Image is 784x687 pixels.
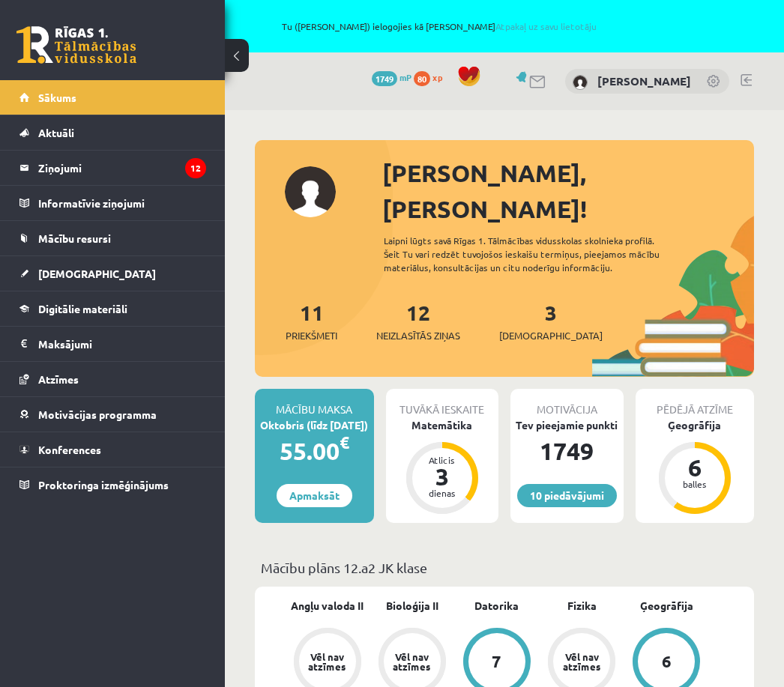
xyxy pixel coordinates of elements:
div: 6 [672,456,717,479]
span: Proktoringa izmēģinājums [38,478,169,491]
a: Matemātika Atlicis 3 dienas [386,417,499,516]
span: € [340,432,349,453]
a: Atpakaļ uz savu lietotāju [495,20,597,32]
a: Sākums [19,80,206,115]
a: Ģeogrāfija [640,598,693,614]
div: Vēl nav atzīmes [391,652,433,671]
div: [PERSON_NAME], [PERSON_NAME]! [382,155,754,227]
a: Motivācijas programma [19,397,206,432]
div: Oktobris (līdz [DATE]) [255,417,374,433]
a: 1749 mP [372,71,411,83]
div: dienas [420,488,465,497]
a: Aktuāli [19,115,206,150]
div: Tuvākā ieskaite [386,389,499,417]
span: Sākums [38,91,76,104]
a: Maksājumi [19,327,206,361]
span: [DEMOGRAPHIC_DATA] [38,267,156,280]
span: [DEMOGRAPHIC_DATA] [499,328,603,343]
div: Vēl nav atzīmes [307,652,349,671]
span: mP [399,71,411,83]
a: Mācību resursi [19,221,206,255]
span: 80 [414,71,430,86]
i: 12 [185,158,206,178]
div: Motivācija [510,389,624,417]
span: xp [432,71,442,83]
a: Angļu valoda II [291,598,364,614]
a: Atzīmes [19,362,206,396]
span: Neizlasītās ziņas [376,328,460,343]
span: Atzīmes [38,372,79,386]
span: Digitālie materiāli [38,302,127,315]
a: Datorika [474,598,519,614]
div: 3 [420,464,465,488]
p: Mācību plāns 12.a2 JK klase [261,557,748,578]
legend: Ziņojumi [38,151,206,185]
a: Digitālie materiāli [19,291,206,326]
a: [PERSON_NAME] [597,73,691,88]
a: Ziņojumi12 [19,151,206,185]
img: Ralfs Ziemelis [573,75,588,90]
a: Konferences [19,432,206,467]
a: Fizika [567,598,597,614]
div: 1749 [510,433,624,469]
div: Atlicis [420,456,465,464]
a: 3[DEMOGRAPHIC_DATA] [499,299,603,343]
div: 7 [492,653,501,670]
a: Apmaksāt [277,484,352,507]
a: 12Neizlasītās ziņas [376,299,460,343]
div: balles [672,479,717,488]
a: Bioloģija II [386,598,438,614]
a: Informatīvie ziņojumi [19,186,206,220]
a: Proktoringa izmēģinājums [19,467,206,502]
div: Vēl nav atzīmes [561,652,603,671]
legend: Maksājumi [38,327,206,361]
legend: Informatīvie ziņojumi [38,186,206,220]
div: Mācību maksa [255,389,374,417]
div: Pēdējā atzīme [636,389,755,417]
div: Matemātika [386,417,499,433]
div: Ģeogrāfija [636,417,755,433]
a: [DEMOGRAPHIC_DATA] [19,256,206,291]
span: 1749 [372,71,397,86]
a: 10 piedāvājumi [517,484,617,507]
span: Mācību resursi [38,231,111,245]
a: 11Priekšmeti [286,299,337,343]
span: Tu ([PERSON_NAME]) ielogojies kā [PERSON_NAME] [172,22,705,31]
div: 6 [662,653,672,670]
span: Aktuāli [38,126,74,139]
a: Rīgas 1. Tālmācības vidusskola [16,26,136,64]
div: Tev pieejamie punkti [510,417,624,433]
span: Priekšmeti [286,328,337,343]
span: Motivācijas programma [38,408,157,421]
span: Konferences [38,443,101,456]
a: 80 xp [414,71,450,83]
a: Ģeogrāfija 6 balles [636,417,755,516]
div: Laipni lūgts savā Rīgas 1. Tālmācības vidusskolas skolnieka profilā. Šeit Tu vari redzēt tuvojošo... [384,234,684,274]
div: 55.00 [255,433,374,469]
